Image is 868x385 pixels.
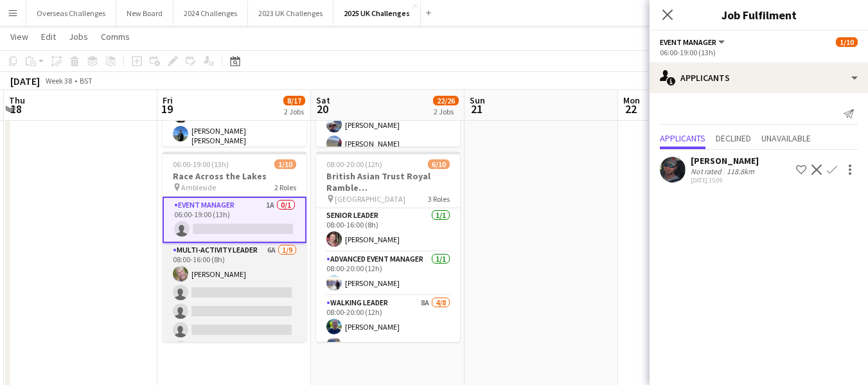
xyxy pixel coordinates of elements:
[691,166,724,176] div: Not rated
[41,31,56,42] span: Edit
[10,31,28,42] span: View
[163,170,306,182] h3: Race Across the Lakes
[173,159,229,169] span: 06:00-19:00 (13h)
[621,102,640,116] span: 22
[163,152,306,342] app-job-card: 06:00-19:00 (13h)1/10Race Across the Lakes Ambleside2 RolesEvent Manager1A0/106:00-19:00 (13h) Mu...
[26,1,116,26] button: Overseas Challenges
[428,194,450,204] span: 3 Roles
[434,107,458,116] div: 2 Jobs
[470,94,485,106] span: Sun
[163,94,173,106] span: Fri
[716,134,751,143] span: Declined
[623,94,640,106] span: Mon
[316,170,460,193] h3: British Asian Trust Royal Ramble ([GEOGRAPHIC_DATA])
[7,102,25,116] span: 18
[691,155,759,166] div: [PERSON_NAME]
[428,159,450,169] span: 6/10
[660,37,716,47] span: Event Manager
[660,134,705,143] span: Applicants
[69,31,88,42] span: Jobs
[181,183,216,192] span: Ambleside
[316,94,330,106] span: Sat
[42,76,75,85] span: Week 38
[163,197,306,243] app-card-role: Event Manager1A0/106:00-19:00 (13h)
[64,28,93,45] a: Jobs
[9,94,25,106] span: Thu
[283,96,305,105] span: 8/17
[36,28,61,45] a: Edit
[116,1,173,26] button: New Board
[724,166,757,176] div: 118.8km
[316,152,460,342] app-job-card: 08:00-20:00 (12h)6/10British Asian Trust Royal Ramble ([GEOGRAPHIC_DATA]) [GEOGRAPHIC_DATA]3 Role...
[173,1,248,26] button: 2024 Challenges
[660,48,858,57] div: 06:00-19:00 (13h)
[316,252,460,296] app-card-role: Advanced Event Manager1/108:00-20:00 (12h)[PERSON_NAME]
[660,37,727,47] button: Event Manager
[836,37,858,47] span: 1/10
[691,176,759,184] div: [DATE] 15:09
[274,183,296,192] span: 2 Roles
[326,159,382,169] span: 08:00-20:00 (12h)
[80,76,93,85] div: BST
[650,62,868,93] div: Applicants
[316,208,460,252] app-card-role: Senior Leader1/108:00-16:00 (8h)[PERSON_NAME]
[314,102,330,116] span: 20
[101,31,130,42] span: Comms
[10,75,40,87] div: [DATE]
[5,28,33,45] a: View
[248,1,333,26] button: 2023 UK Challenges
[650,6,868,23] h3: Job Fulfilment
[433,96,459,105] span: 22/26
[161,102,173,116] span: 19
[468,102,485,116] span: 21
[284,107,305,116] div: 2 Jobs
[274,159,296,169] span: 1/10
[333,1,421,26] button: 2025 UK Challenges
[761,134,811,143] span: Unavailable
[335,194,405,204] span: [GEOGRAPHIC_DATA]
[96,28,135,45] a: Comms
